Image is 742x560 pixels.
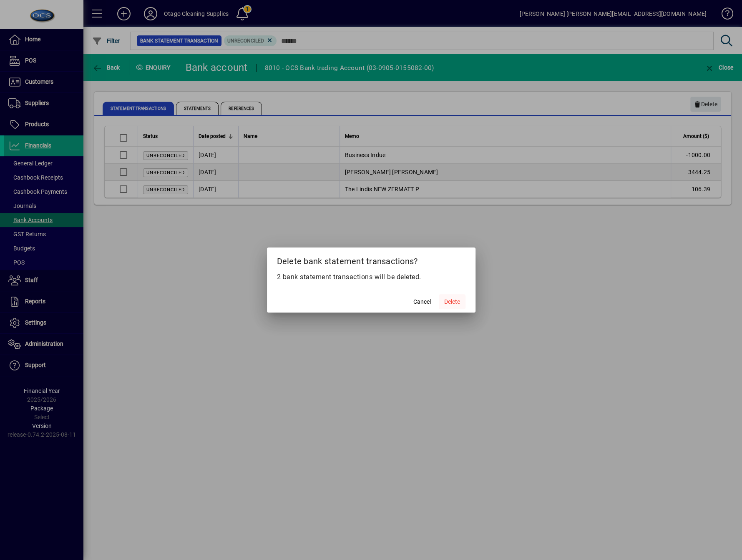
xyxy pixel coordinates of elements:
[444,297,460,306] span: Delete
[409,294,435,309] button: Cancel
[439,294,465,309] button: Delete
[413,297,431,306] span: Cancel
[267,247,475,272] h2: Delete bank statement transactions?
[277,272,465,282] p: 2 bank statement transactions will be deleted.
